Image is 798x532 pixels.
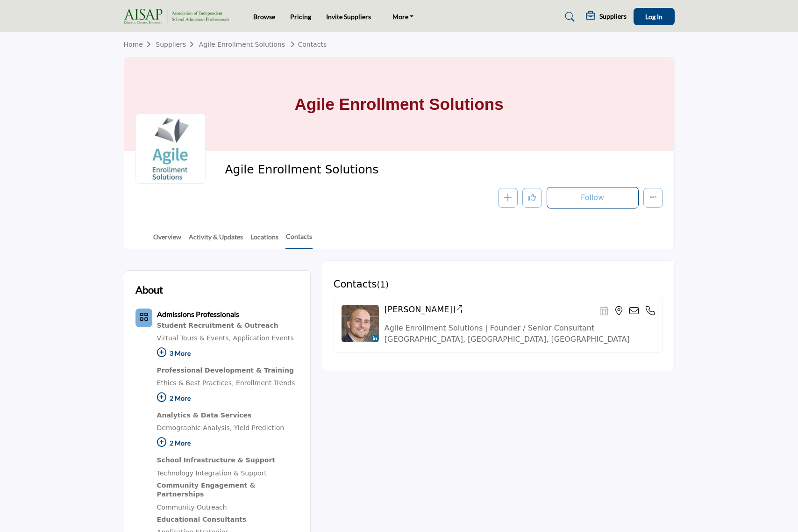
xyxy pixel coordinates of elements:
b: Admissions Professionals [157,309,239,318]
a: Agile Enrollment Solutions [199,41,285,48]
h5: Suppliers [599,12,627,21]
a: Ethics & Best Practices, [157,379,234,387]
a: Pricing [290,13,311,21]
div: Environmentally-friendly products and services to promote sustainability within educational setti... [157,480,299,501]
a: Browse [253,13,275,21]
a: Community Engagement & Partnerships [157,480,299,501]
a: Suppliers [156,41,199,48]
a: Demographic Analysis, [157,424,232,431]
img: image [342,305,379,342]
a: Professional Development & Training [157,365,299,377]
a: Search [556,9,581,24]
a: Community Outreach [157,503,227,511]
p: [GEOGRAPHIC_DATA], [GEOGRAPHIC_DATA], [GEOGRAPHIC_DATA] [385,334,655,345]
a: Analytics & Data Services [157,410,299,422]
h2: About [135,282,163,297]
p: 2 More [157,434,299,454]
a: Home [124,41,156,48]
img: site Logo [124,9,234,24]
div: Expert financial management and support tailored to the specific needs of educational institutions. [157,320,299,332]
div: Comprehensive recruitment, training, and retention solutions for top educational talent. [157,454,299,467]
div: Reliable and efficient transportation options that meet the unique needs of educational instituti... [157,365,299,377]
a: School Infrastructure & Support [157,454,299,467]
div: Legal guidance and representation for schools navigating complex regulations and legal matters. [157,410,299,422]
a: Overview [153,232,182,248]
button: Category Icon [135,309,152,327]
a: Student Recruitment & Outreach [157,320,299,332]
span: Agile Enrollment Solutions [225,162,435,178]
span: 1 [380,280,385,289]
button: Follow [547,187,639,208]
h3: Contacts [334,279,389,290]
h1: Agile Enrollment Solutions [294,58,503,151]
p: 3 More [157,345,299,365]
button: Log In [634,8,675,25]
a: Application Events [233,334,294,342]
button: More details [643,188,663,208]
p: 2 More [157,389,299,410]
span: ( ) [377,280,389,289]
a: Technology Integration & Support [157,469,267,477]
div: Suppliers [586,11,627,22]
a: Contacts [287,41,327,48]
a: Locations [250,232,279,248]
a: Virtual Tours & Events, [157,334,231,342]
h4: [PERSON_NAME] [385,305,463,315]
a: Admissions Professionals [157,311,239,318]
a: Activity & Updates [188,232,243,248]
span: Log In [645,13,663,21]
div: Comprehensive services for maintaining, upgrading, and optimizing school buildings and infrastruc... [157,514,299,526]
p: Agile Enrollment Solutions | Founder / Senior Consultant [385,323,655,334]
a: Invite Suppliers [326,13,371,21]
button: Like [522,188,542,208]
a: Yield Prediction [234,424,284,431]
a: Educational Consultants [157,514,299,526]
a: Contacts [285,231,313,249]
a: Enrollment Trends [236,379,295,387]
a: More [386,10,420,23]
